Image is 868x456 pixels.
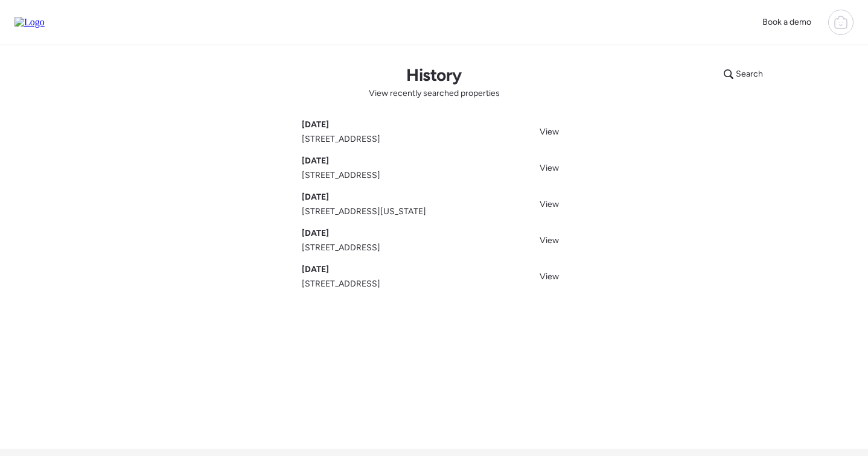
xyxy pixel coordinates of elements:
[532,267,566,285] a: View
[736,68,763,80] span: Search
[532,122,566,140] a: View
[540,163,559,173] span: View
[532,195,566,212] a: View
[302,191,329,203] span: [DATE]
[540,199,559,209] span: View
[302,278,380,290] span: [STREET_ADDRESS]
[302,264,329,276] span: [DATE]
[302,227,329,239] span: [DATE]
[302,242,380,254] span: [STREET_ADDRESS]
[406,65,461,85] h1: History
[14,17,45,28] img: Logo
[540,235,559,245] span: View
[302,119,329,131] span: [DATE]
[369,87,500,100] span: View recently searched properties
[762,17,811,27] span: Book a demo
[532,159,566,176] a: View
[302,133,380,145] span: [STREET_ADDRESS]
[302,206,426,218] span: [STREET_ADDRESS][US_STATE]
[540,271,559,282] span: View
[540,127,559,137] span: View
[302,169,380,182] span: [STREET_ADDRESS]
[532,231,566,249] a: View
[302,155,329,167] span: [DATE]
